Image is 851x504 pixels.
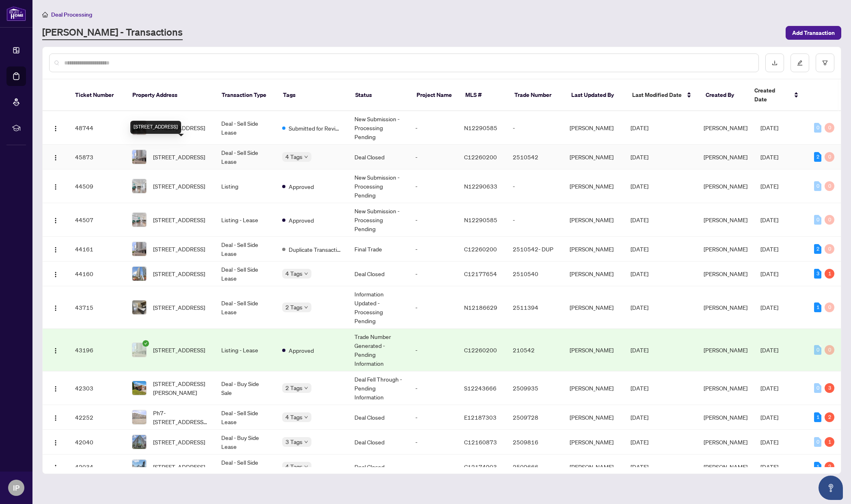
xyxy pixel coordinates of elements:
[760,216,778,223] span: [DATE]
[563,371,624,405] td: [PERSON_NAME]
[126,79,216,111] th: Property Address
[563,145,624,169] td: [PERSON_NAME]
[825,269,834,279] div: 1
[704,438,747,446] span: [PERSON_NAME]
[49,242,62,255] button: Logo
[49,435,62,448] button: Logo
[631,216,648,223] span: [DATE]
[42,12,48,17] span: home
[563,405,624,430] td: [PERSON_NAME]
[69,329,125,371] td: 43196
[626,79,699,111] th: Last Modified Date
[52,154,59,161] img: Logo
[69,286,125,329] td: 43715
[285,152,302,161] span: 4 Tags
[132,267,146,281] img: thumbnail-img
[215,145,276,169] td: Deal - Sell Side Lease
[52,347,59,354] img: Logo
[825,244,834,254] div: 0
[464,245,497,253] span: C12260200
[464,438,497,446] span: C12160873
[132,435,146,449] img: thumbnail-img
[285,269,302,278] span: 4 Tags
[215,169,276,203] td: Listing
[215,455,276,479] td: Deal - Sell Side Lease
[69,430,125,455] td: 42040
[42,26,183,40] a: [PERSON_NAME] - Transactions
[563,111,624,145] td: [PERSON_NAME]
[153,152,205,161] span: [STREET_ADDRESS]
[289,216,314,225] span: Approved
[52,217,59,224] img: Logo
[348,169,409,203] td: New Submission - Processing Pending
[49,343,62,356] button: Logo
[348,145,409,169] td: Deal Closed
[814,383,821,393] div: 0
[563,237,624,262] td: [PERSON_NAME]
[791,54,809,72] button: edit
[153,345,205,354] span: [STREET_ADDRESS]
[704,216,747,223] span: [PERSON_NAME]
[704,124,747,131] span: [PERSON_NAME]
[348,455,409,479] td: Deal Closed
[52,271,59,278] img: Logo
[276,79,349,111] th: Tags
[814,462,821,472] div: 1
[409,371,458,405] td: -
[464,414,497,421] span: E12187303
[464,346,497,354] span: C12260200
[132,179,146,193] img: thumbnail-img
[765,54,784,72] button: download
[760,182,778,190] span: [DATE]
[506,430,563,455] td: 2509816
[563,455,624,479] td: [PERSON_NAME]
[814,269,821,279] div: 3
[506,286,563,329] td: 2511394
[153,379,208,397] span: [STREET_ADDRESS][PERSON_NAME]
[49,301,62,314] button: Logo
[348,262,409,286] td: Deal Closed
[153,244,205,253] span: [STREET_ADDRESS]
[304,440,308,444] span: down
[49,267,62,280] button: Logo
[49,180,62,193] button: Logo
[760,438,778,446] span: [DATE]
[506,455,563,479] td: 2509666
[565,79,626,111] th: Last Updated By
[52,247,59,253] img: Logo
[814,181,821,191] div: 0
[631,304,648,311] span: [DATE]
[508,79,565,111] th: Trade Number
[69,169,125,203] td: 44509
[459,79,508,111] th: MLS #
[506,145,563,169] td: 2510542
[506,329,563,371] td: 210542
[215,237,276,262] td: Deal - Sell Side Lease
[825,302,834,312] div: 0
[132,150,146,164] img: thumbnail-img
[52,184,59,190] img: Logo
[409,145,458,169] td: -
[760,153,778,161] span: [DATE]
[631,384,648,392] span: [DATE]
[52,305,59,311] img: Logo
[69,237,125,262] td: 44161
[304,155,308,159] span: down
[289,245,341,254] span: Duplicate Transaction
[153,269,205,278] span: [STREET_ADDRESS]
[754,86,788,104] span: Created Date
[289,124,341,133] span: Submitted for Review
[215,286,276,329] td: Deal - Sell Side Lease
[130,121,181,134] div: [STREET_ADDRESS]
[215,371,276,405] td: Deal - Buy Side Sale
[748,79,805,111] th: Created Date
[563,203,624,237] td: [PERSON_NAME]
[49,411,62,424] button: Logo
[69,79,125,111] th: Ticket Number
[13,482,19,493] span: IP
[285,383,302,392] span: 2 Tags
[704,384,747,392] span: [PERSON_NAME]
[760,245,778,253] span: [DATE]
[699,79,748,111] th: Created By
[814,412,821,422] div: 1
